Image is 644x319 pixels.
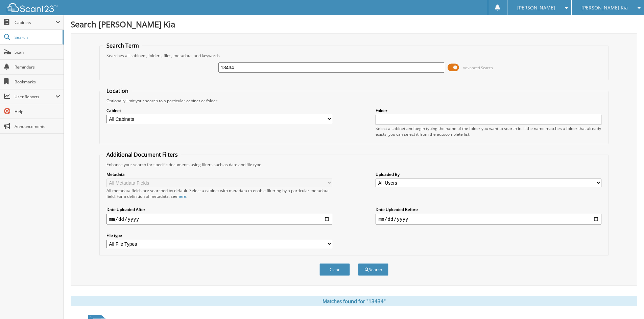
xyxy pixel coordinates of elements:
span: User Reports [15,94,55,100]
legend: Search Term [103,42,142,49]
div: Enhance your search for specific documents using filters such as date and file type. [103,162,605,167]
img: scan123-logo-white.svg [7,3,57,12]
div: All metadata fields are searched by default. Select a cabinet with metadata to enable filtering b... [106,188,332,199]
div: Select a cabinet and begin typing the name of the folder you want to search in. If the name match... [376,126,601,137]
span: Scan [15,49,60,55]
span: Advanced Search [463,65,493,70]
span: [PERSON_NAME] [517,6,555,10]
label: Uploaded By [376,171,601,177]
legend: Location [103,87,132,95]
input: end [376,214,601,224]
label: Cabinet [106,108,332,113]
label: Metadata [106,171,332,177]
label: File type [106,233,332,238]
legend: Additional Document Filters [103,151,181,158]
span: Reminders [15,64,60,70]
span: [PERSON_NAME] Kia [581,6,628,10]
span: Cabinets [15,20,55,25]
a: here [177,193,186,199]
div: Optionally limit your search to a particular cabinet or folder [103,98,605,104]
div: Matches found for "13434" [71,296,637,306]
button: Search [358,263,388,276]
input: start [106,214,332,224]
span: Bookmarks [15,79,60,85]
span: Announcements [15,124,60,129]
span: Search [15,34,59,40]
label: Date Uploaded After [106,207,332,212]
h1: Search [PERSON_NAME] Kia [71,19,637,30]
label: Folder [376,108,601,113]
span: Help [15,109,60,114]
label: Date Uploaded Before [376,207,601,212]
div: Searches all cabinets, folders, files, metadata, and keywords [103,53,605,58]
button: Clear [319,263,350,276]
